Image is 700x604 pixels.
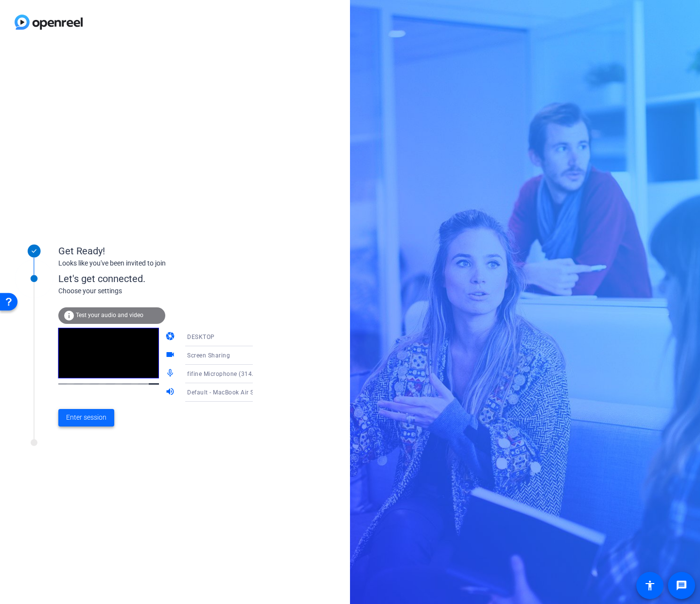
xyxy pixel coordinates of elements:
[58,244,253,258] div: Get Ready!
[63,310,75,321] mat-icon: info
[165,368,177,380] mat-icon: mic_none
[58,286,273,296] div: Choose your settings
[187,352,230,359] span: Screen Sharing
[165,387,177,398] mat-icon: volume_up
[676,580,687,591] mat-icon: message
[58,409,114,426] button: Enter session
[58,271,273,286] div: Let's get connected.
[187,370,274,377] span: fifine Microphone (3142:a010)
[165,331,177,343] mat-icon: camera
[76,312,143,319] span: Test your audio and video
[58,258,253,268] div: Looks like you've been invited to join
[187,388,302,396] span: Default - MacBook Air Speakers (Built-in)
[66,412,106,423] span: Enter session
[165,350,177,361] mat-icon: videocam
[187,334,215,340] span: DESKTOP
[644,580,656,591] mat-icon: accessibility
